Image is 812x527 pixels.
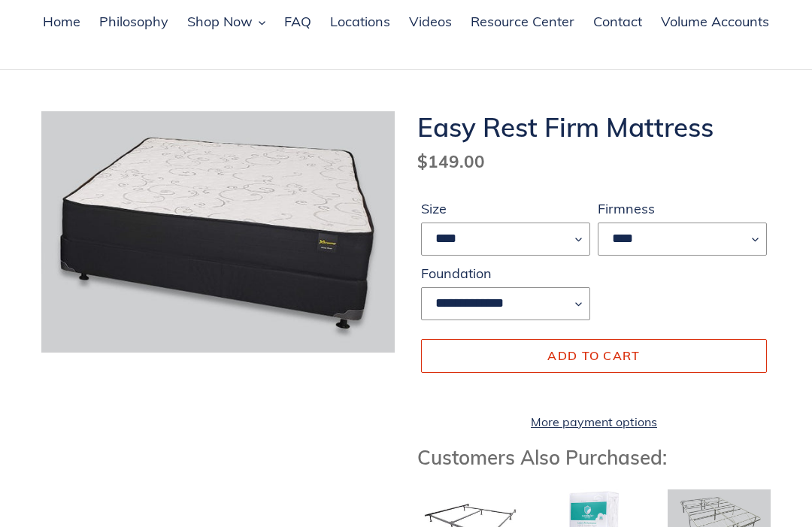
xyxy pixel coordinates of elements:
[180,11,273,34] button: Shop Now
[421,413,767,431] a: More payment options
[409,13,452,31] span: Videos
[417,150,485,172] span: $149.00
[653,11,777,34] a: Volume Accounts
[401,11,459,34] a: Videos
[277,11,319,34] a: FAQ
[471,13,574,31] span: Resource Center
[463,11,582,34] a: Resource Center
[547,348,640,363] span: Add to cart
[330,13,390,31] span: Locations
[43,13,80,31] span: Home
[661,13,769,31] span: Volume Accounts
[417,446,771,469] h3: Customers Also Purchased:
[92,11,176,34] a: Philosophy
[187,13,253,31] span: Shop Now
[417,111,771,143] h1: Easy Rest Firm Mattress
[421,198,590,219] label: Size
[284,13,311,31] span: FAQ
[99,13,168,31] span: Philosophy
[593,13,642,31] span: Contact
[421,339,767,372] button: Add to cart
[323,11,398,34] a: Locations
[421,263,590,283] label: Foundation
[586,11,650,34] a: Contact
[598,198,767,219] label: Firmness
[35,11,88,34] a: Home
